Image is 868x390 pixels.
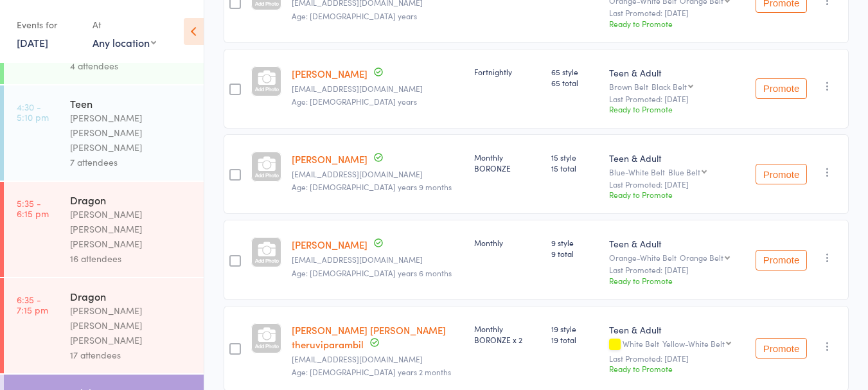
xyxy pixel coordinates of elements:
[609,363,745,374] div: Ready to Promote
[662,339,725,348] div: Yellow-White Belt
[651,82,687,91] div: Black Belt
[70,289,193,303] div: Dragon
[17,102,49,122] time: 4:30 - 5:10 pm
[609,253,745,261] div: Orange-White Belt
[609,265,745,274] small: Last Promoted: [DATE]
[609,103,745,114] div: Ready to Promote
[609,354,745,363] small: Last Promoted: [DATE]
[70,155,193,170] div: 7 attendees
[292,255,464,264] small: zghanemi35@gmail.com
[4,278,204,373] a: 6:35 -7:15 pmDragon[PERSON_NAME] [PERSON_NAME] [PERSON_NAME]17 attendees
[292,67,368,80] a: [PERSON_NAME]
[17,294,48,315] time: 6:35 - 7:15 pm
[609,82,745,91] div: Brown Belt
[70,303,193,348] div: [PERSON_NAME] [PERSON_NAME] [PERSON_NAME]
[609,66,745,79] div: Teen & Adult
[292,10,417,21] span: Age: [DEMOGRAPHIC_DATA] years
[17,35,48,49] a: [DATE]
[609,168,745,176] div: Blue-White Belt
[70,58,193,73] div: 4 attendees
[292,323,446,351] a: [PERSON_NAME] [PERSON_NAME] theruviparambil
[756,250,807,270] button: Promote
[474,152,541,173] div: Monthly BORONZE
[93,35,156,49] div: Any location
[292,267,452,278] span: Age: [DEMOGRAPHIC_DATA] years 6 months
[609,18,745,29] div: Ready to Promote
[70,207,193,251] div: [PERSON_NAME] [PERSON_NAME] [PERSON_NAME]
[292,181,452,192] span: Age: [DEMOGRAPHIC_DATA] years 9 months
[609,94,745,103] small: Last Promoted: [DATE]
[551,334,598,345] span: 19 total
[668,168,700,176] div: Blue Belt
[474,66,541,77] div: Fortnightly
[609,237,745,250] div: Teen & Adult
[756,78,807,99] button: Promote
[292,84,464,93] small: belindagray1904@gmail.com
[551,66,598,77] span: 65 style
[551,77,598,88] span: 65 total
[551,152,598,163] span: 15 style
[292,238,368,251] a: [PERSON_NAME]
[551,163,598,173] span: 15 total
[17,14,80,35] div: Events for
[609,152,745,164] div: Teen & Adult
[551,237,598,248] span: 9 style
[70,251,193,266] div: 16 attendees
[4,182,204,277] a: 5:35 -6:15 pmDragon[PERSON_NAME] [PERSON_NAME] [PERSON_NAME]16 attendees
[292,366,451,377] span: Age: [DEMOGRAPHIC_DATA] years 2 months
[70,111,193,155] div: [PERSON_NAME] [PERSON_NAME] [PERSON_NAME]
[609,189,745,200] div: Ready to Promote
[609,275,745,286] div: Ready to Promote
[680,253,723,261] div: Orange Belt
[551,323,598,334] span: 19 style
[292,170,464,179] small: zanabsajjadi@gmail.com
[756,164,807,184] button: Promote
[609,8,745,17] small: Last Promoted: [DATE]
[609,180,745,189] small: Last Promoted: [DATE]
[474,323,541,345] div: Monthly BORONZE x 2
[70,348,193,362] div: 17 attendees
[551,248,598,259] span: 9 total
[756,338,807,359] button: Promote
[292,152,368,166] a: [PERSON_NAME]
[70,193,193,207] div: Dragon
[609,339,745,350] div: White Belt
[292,355,464,364] small: vinodtg@gmil.com
[4,85,204,181] a: 4:30 -5:10 pmTeen[PERSON_NAME] [PERSON_NAME] [PERSON_NAME]7 attendees
[70,96,193,111] div: Teen
[292,96,417,107] span: Age: [DEMOGRAPHIC_DATA] years
[17,198,49,218] time: 5:35 - 6:15 pm
[609,323,745,336] div: Teen & Adult
[474,237,541,248] div: Monthly
[93,14,156,35] div: At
